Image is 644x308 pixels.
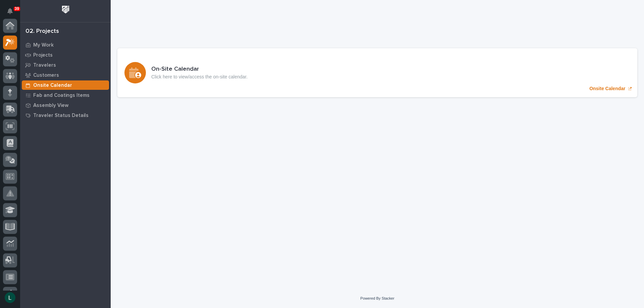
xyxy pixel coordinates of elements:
a: Assembly View [20,100,111,110]
div: Notifications39 [8,8,17,19]
p: Assembly View [33,103,68,109]
img: Workspace Logo [59,3,72,16]
a: My Work [20,40,111,50]
a: Onsite Calendar [20,80,111,90]
p: Projects [33,52,53,58]
button: Notifications [3,4,17,18]
a: Travelers [20,60,111,70]
p: 39 [15,6,19,11]
button: users-avatar [3,291,17,305]
p: Travelers [33,62,56,68]
p: My Work [33,42,54,48]
a: Traveler Status Details [20,110,111,120]
p: Traveler Status Details [33,113,89,119]
div: 02. Projects [25,28,59,35]
h3: On-Site Calendar [151,66,248,73]
p: Onsite Calendar [589,86,625,91]
p: Customers [33,72,59,78]
a: Customers [20,70,111,80]
a: Fab and Coatings Items [20,90,111,100]
a: Projects [20,50,111,60]
a: Powered By Stacker [360,296,394,300]
p: Onsite Calendar [33,82,72,88]
a: Onsite Calendar [117,48,637,97]
p: Fab and Coatings Items [33,93,90,99]
p: Click here to view/access the on-site calendar. [151,74,248,80]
